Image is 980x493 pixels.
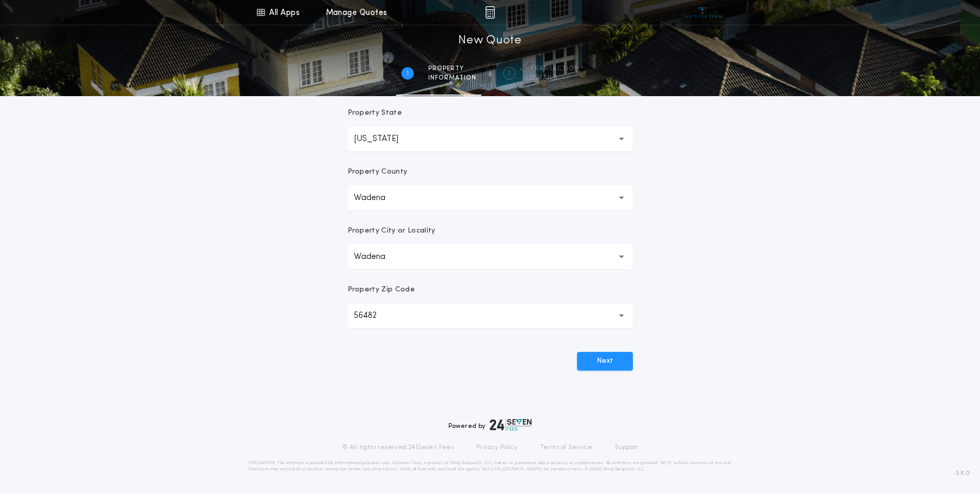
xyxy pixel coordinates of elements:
[577,352,633,371] button: Next
[458,33,521,49] h1: New Quote
[348,285,415,295] p: Property Zip Code
[348,244,633,269] button: Wadena
[485,6,495,19] img: img
[476,443,518,452] a: Privacy Policy
[354,192,402,204] p: Wadena
[348,127,633,151] button: [US_STATE]
[342,443,454,452] p: © All rights reserved. 24|Seven Fees
[530,74,579,82] span: details
[407,69,409,78] h2: 1
[956,469,970,478] span: 3.8.0
[448,419,532,431] div: Powered by
[615,443,638,452] a: Support
[354,310,393,322] p: 56482
[348,186,633,210] button: Wadena
[507,69,511,78] h2: 2
[530,65,579,73] span: Transaction
[348,226,435,236] p: Property City or Locality
[428,74,476,82] span: information
[540,443,592,452] a: Terms of Service
[491,467,542,471] a: [URL][DOMAIN_NAME]
[428,65,476,73] span: Property
[348,303,633,328] button: 56482
[248,460,732,472] p: DISCLAIMER: This estimate is provided for informational purposes only. 24|Seven Fees, a product o...
[683,7,722,18] img: vs-icon
[490,419,532,431] img: logo
[354,133,415,145] p: [US_STATE]
[354,251,402,263] p: Wadena
[348,108,402,118] p: Property State
[348,167,408,177] p: Property County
